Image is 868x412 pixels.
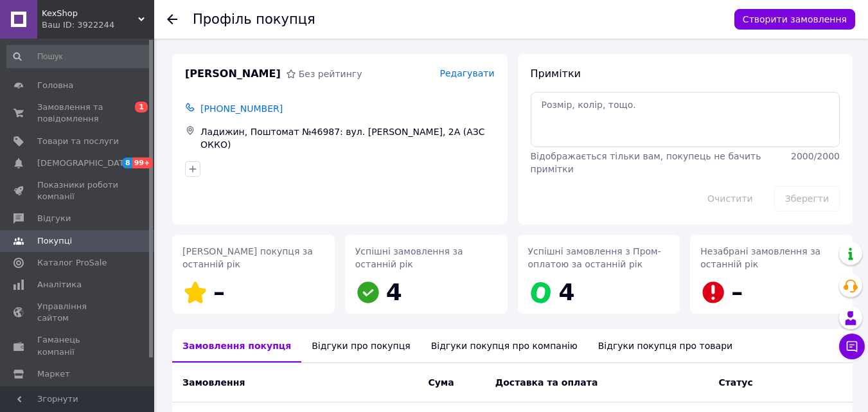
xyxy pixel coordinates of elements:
[193,12,315,27] h1: Профіль покупця
[355,246,463,269] span: Успішні замовлення за останній рік
[428,377,454,388] span: Cума
[6,45,152,68] input: Пошук
[37,257,107,269] span: Каталог ProSale
[172,329,301,363] div: Замовлення покупця
[301,329,420,363] div: Відгуки про покупця
[132,157,154,168] span: 99+
[37,136,119,147] span: Товари та послуги
[213,279,225,305] span: –
[37,235,72,247] span: Покупці
[37,213,71,224] span: Відгуки
[37,301,119,324] span: Управління сайтом
[731,279,743,305] span: –
[559,279,575,305] span: 4
[528,246,661,269] span: Успішні замовлення з Пром-оплатою за останній рік
[588,329,743,363] div: Відгуки покупця про товари
[839,334,865,359] button: Чат з покупцем
[135,102,148,112] span: 1
[185,67,281,82] span: [PERSON_NAME]
[37,279,82,291] span: Аналітика
[495,377,598,388] span: Доставка та оплата
[718,377,752,388] span: Статус
[200,103,283,114] span: [PHONE_NUMBER]
[299,69,362,79] span: Без рейтингу
[37,179,119,202] span: Показники роботи компанії
[167,13,177,26] div: Повернутися назад
[439,68,494,78] span: Редагувати
[37,80,73,91] span: Головна
[42,19,154,31] div: Ваш ID: 3922244
[182,246,313,269] span: [PERSON_NAME] покупця за останній рік
[182,377,245,388] span: Замовлення
[37,334,119,357] span: Гаманець компанії
[531,67,581,80] span: Примітки
[122,157,132,168] span: 8
[421,329,588,363] div: Відгуки покупця про компанію
[42,8,138,19] span: KexShop
[734,9,855,30] button: Створити замовлення
[198,123,497,154] div: Ладижин, Поштомат №46987: вул. [PERSON_NAME], 2А (АЗС ОККО)
[386,279,402,305] span: 4
[37,102,119,125] span: Замовлення та повідомлення
[791,151,840,161] span: 2000 / 2000
[700,246,820,269] span: Незабрані замовлення за останній рік
[37,157,132,169] span: [DEMOGRAPHIC_DATA]
[531,151,761,174] span: Відображається тільки вам, покупець не бачить примітки
[37,368,70,380] span: Маркет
